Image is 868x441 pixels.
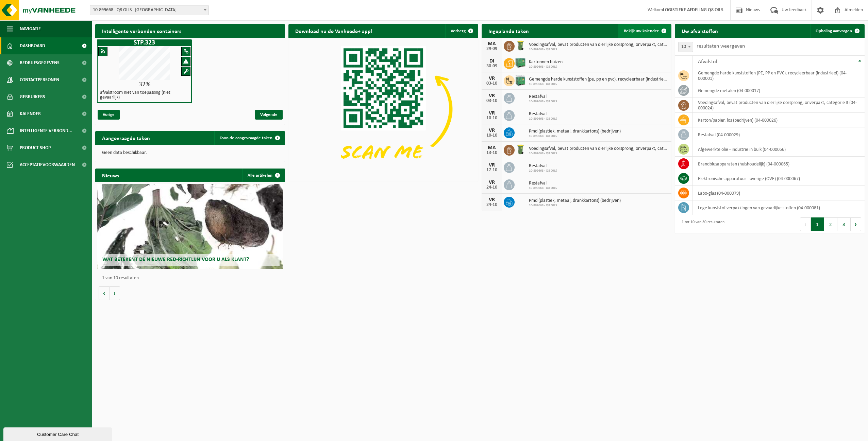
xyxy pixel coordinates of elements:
[445,24,478,38] button: Verberg
[485,151,499,155] div: 13-10
[678,217,724,232] div: 1 tot 10 van 30 resultaten
[693,171,865,186] td: elektronische apparatuur - overige (OVE) (04-000067)
[529,186,557,190] span: 10-899668 - Q8 OILS
[693,186,865,200] td: labo-glas (04-000079)
[485,116,499,121] div: 10-10
[529,181,557,186] span: Restafval
[485,133,499,138] div: 10-10
[515,74,526,87] img: PB-HB-1400-HPE-GN-11
[98,110,120,120] span: Vorige
[288,24,379,37] h2: Download nu de Vanheede+ app!
[485,202,499,207] div: 24-10
[515,57,526,69] img: PB-HB-1400-HPE-GN-01
[693,127,865,142] td: restafval (04-000029)
[98,81,191,88] div: 32%
[95,131,157,144] h2: Aangevraagde taken
[20,156,75,173] span: Acceptatievoorwaarden
[693,142,865,157] td: afgewerkte olie - industrie in bulk (04-000056)
[697,43,745,49] label: resultaten weergeven
[693,83,865,98] td: gemengde metalen (04-000017)
[110,286,120,300] button: Volgende
[20,139,51,156] span: Product Shop
[485,162,499,168] div: VR
[529,198,621,204] span: Pmd (plastiek, metaal, drankkartons) (bedrijven)
[485,185,499,190] div: 24-10
[485,128,499,133] div: VR
[99,286,110,300] button: Vorige
[90,5,208,15] span: 10-899668 - Q8 OILS - ANTWERPEN
[693,113,865,127] td: karton/papier, los (bedrijven) (04-000026)
[529,100,557,104] span: 10-899668 - Q8 OILS
[485,81,499,86] div: 03-10
[3,426,114,441] iframe: chat widget
[20,88,45,105] span: Gebruikers
[837,217,851,231] button: 3
[451,29,466,33] span: Verberg
[693,98,865,113] td: voedingsafval, bevat producten van dierlijke oorsprong, onverpakt, categorie 3 (04-000024)
[529,48,668,52] span: 10-899668 - Q8 OILS
[675,24,725,37] h2: Uw afvalstoffen
[20,71,59,88] span: Contactpersonen
[529,204,621,208] span: 10-899668 - Q8 OILS
[242,169,284,182] a: Alle artikelen
[816,29,852,33] span: Ophaling aanvragen
[214,131,284,145] a: Toon de aangevraagde taken
[529,111,557,117] span: Restafval
[810,24,864,38] a: Ophaling aanvragen
[95,169,126,182] h2: Nieuws
[529,77,668,82] span: Gemengde harde kunststoffen (pe, pp en pvc), recycleerbaar (industrieel)
[485,64,499,69] div: 30-09
[95,24,285,37] h2: Intelligente verbonden containers
[20,54,60,71] span: Bedrijfsgegevens
[693,68,865,83] td: gemengde harde kunststoffen (PE, PP en PVC), recycleerbaar (industrieel) (04-000001)
[90,5,209,15] span: 10-899668 - Q8 OILS - ANTWERPEN
[220,136,272,140] span: Toon de aangevraagde taken
[624,29,659,33] span: Bekijk uw kalender
[851,217,861,231] button: Next
[485,180,499,185] div: VR
[698,59,717,65] span: Afvalstof
[529,117,557,121] span: 10-899668 - Q8 OILS
[485,168,499,173] div: 17-10
[529,169,557,173] span: 10-899668 - Q8 OILS
[529,129,621,134] span: Pmd (plastiek, metaal, drankkartons) (bedrijven)
[529,163,557,169] span: Restafval
[485,145,499,151] div: MA
[97,184,283,269] a: Wat betekent de nieuwe RED-richtlijn voor u als klant?
[515,40,526,51] img: WB-0140-HPE-GN-50
[529,65,563,69] span: 10-899668 - Q8 OILS
[485,99,499,103] div: 03-10
[20,20,41,37] span: Navigatie
[485,197,499,202] div: VR
[529,59,563,65] span: Kartonnen buizen
[100,90,189,100] h4: afvalstroom niet van toepassing (niet gevaarlijk)
[693,157,865,171] td: brandblusapparaten (huishoudelijk) (04-000065)
[485,41,499,47] div: MA
[529,94,557,100] span: Restafval
[663,7,723,13] strong: LOGISTIEKE AFDELING Q8 OILS
[529,82,668,86] span: 10-899668 - Q8 OILS
[800,217,811,231] button: Previous
[485,58,499,64] div: DI
[20,37,45,54] span: Dashboard
[102,151,278,155] p: Geen data beschikbaar.
[485,47,499,51] div: 29-09
[482,24,536,37] h2: Ingeplande taken
[99,39,190,46] h1: STP.323
[102,276,282,281] p: 1 van 10 resultaten
[515,144,526,155] img: WB-0140-HPE-GN-50
[811,217,824,231] button: 1
[824,217,837,231] button: 2
[529,146,668,152] span: Voedingsafval, bevat producten van dierlijke oorsprong, onverpakt, categorie 3
[102,257,249,262] span: Wat betekent de nieuwe RED-richtlijn voor u als klant?
[255,110,283,120] span: Volgende
[288,38,478,180] img: Download de VHEPlus App
[693,200,865,215] td: lege kunststof verpakkingen van gevaarlijke stoffen (04-000081)
[529,134,621,138] span: 10-899668 - Q8 OILS
[679,42,693,52] span: 10
[618,24,671,38] a: Bekijk uw kalender
[485,93,499,99] div: VR
[529,42,668,48] span: Voedingsafval, bevat producten van dierlijke oorsprong, onverpakt, categorie 3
